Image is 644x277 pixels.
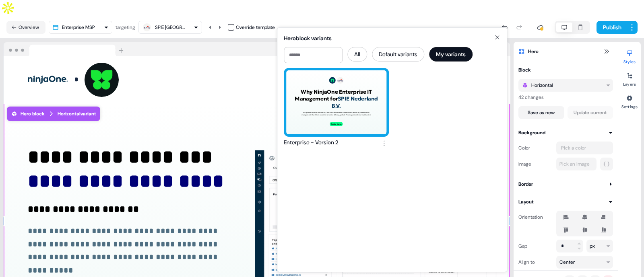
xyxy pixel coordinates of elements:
button: Styles [618,47,641,64]
button: Layout [518,198,613,206]
img: Browser topbar [4,42,127,57]
div: Align to [518,256,553,269]
button: Why NinjaOne Enterprise IT Management forSPIE Nederland B.V.We give enterprises full visibility a... [284,68,389,148]
div: Orientation [518,211,553,224]
div: Enterprise - Version 2 [284,138,338,148]
button: Default variants [372,47,424,62]
button: My variants [429,47,473,62]
div: Hero block [11,110,45,118]
span: Hero [528,47,539,55]
div: Border [518,180,533,188]
div: Horizontal variant [58,110,96,118]
div: px [590,242,595,250]
div: Block [518,66,531,74]
button: SPIE [GEOGRAPHIC_DATA] [138,21,202,34]
div: Horizontal [531,81,553,89]
div: Layout [518,198,534,206]
button: All [347,47,367,62]
div: Color [518,142,553,154]
button: Background [518,129,613,137]
div: Book a demo [260,72,486,87]
button: Pick a color [556,142,613,154]
button: Settings [618,92,641,109]
div: Center [559,258,575,266]
div: Enterprise MSP [62,23,95,31]
div: targeting [116,23,135,31]
div: Hero block variants [284,34,500,42]
div: 42 changes [518,93,613,101]
div: Image [518,158,553,170]
button: Horizontal [518,79,613,92]
div: SPIE [GEOGRAPHIC_DATA] [155,23,187,31]
button: Publish [597,21,626,34]
div: Background [518,129,545,137]
div: Pick an image [558,160,591,168]
button: Save as new [518,106,564,119]
button: Overview [6,21,45,34]
div: Gap [518,240,553,252]
div: Pick a color [559,144,588,152]
button: Layers [618,69,641,87]
button: Border [518,180,613,188]
div: Override template [236,23,275,31]
button: Pick an image [556,158,597,170]
button: Block [518,66,613,74]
